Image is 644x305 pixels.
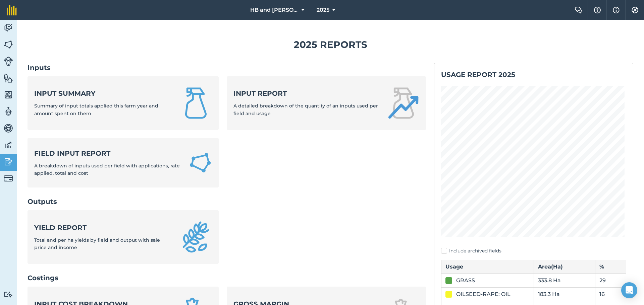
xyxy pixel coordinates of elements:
img: svg+xml;base64,PHN2ZyB4bWxucz0iaHR0cDovL3d3dy53My5vcmcvMjAwMC9zdmciIHdpZHRoPSI1NiIgaGVpZ2h0PSI2MC... [4,90,13,100]
span: Total and per ha yields by field and output with sale price and income [34,237,160,250]
a: Input summarySummary of input totals applied this farm year and amount spent on them [28,76,219,130]
a: Input reportA detailed breakdown of the quantity of an inputs used per field and usage [227,76,426,130]
img: Yield report [180,221,212,253]
h2: Usage report 2025 [441,70,626,79]
h2: Outputs [28,197,426,206]
img: Field Input Report [189,150,212,175]
img: A cog icon [631,7,639,13]
strong: Field Input Report [34,149,180,158]
a: Yield reportTotal and per ha yields by field and output with sale price and income [28,210,219,264]
img: svg+xml;base64,PD94bWwgdmVyc2lvbj0iMS4wIiBlbmNvZGluZz0idXRmLTgiPz4KPCEtLSBHZW5lcmF0b3I6IEFkb2JlIE... [4,23,13,33]
img: Input summary [180,87,212,119]
th: Area ( Ha ) [534,260,595,274]
label: Include archived fields [441,247,626,254]
span: 2025 [317,6,329,14]
td: 183.3 Ha [534,287,595,301]
div: OILSEED-RAPE: OIL [456,290,511,298]
img: svg+xml;base64,PHN2ZyB4bWxucz0iaHR0cDovL3d3dy53My5vcmcvMjAwMC9zdmciIHdpZHRoPSI1NiIgaGVpZ2h0PSI2MC... [4,40,13,50]
h2: Inputs [28,63,426,72]
th: % [595,260,626,274]
div: Open Intercom Messenger [621,282,637,298]
img: svg+xml;base64,PD94bWwgdmVyc2lvbj0iMS4wIiBlbmNvZGluZz0idXRmLTgiPz4KPCEtLSBHZW5lcmF0b3I6IEFkb2JlIE... [4,57,13,66]
img: svg+xml;base64,PD94bWwgdmVyc2lvbj0iMS4wIiBlbmNvZGluZz0idXRmLTgiPz4KPCEtLSBHZW5lcmF0b3I6IEFkb2JlIE... [4,106,13,117]
img: fieldmargin Logo [7,5,17,15]
strong: Input report [233,89,379,98]
img: svg+xml;base64,PD94bWwgdmVyc2lvbj0iMS4wIiBlbmNvZGluZz0idXRmLTgiPz4KPCEtLSBHZW5lcmF0b3I6IEFkb2JlIE... [4,157,13,167]
img: svg+xml;base64,PD94bWwgdmVyc2lvbj0iMS4wIiBlbmNvZGluZz0idXRmLTgiPz4KPCEtLSBHZW5lcmF0b3I6IEFkb2JlIE... [4,123,13,133]
img: Two speech bubbles overlapping with the left bubble in the forefront [575,7,583,13]
td: 16 [595,287,626,301]
img: A question mark icon [593,7,601,13]
h2: Costings [28,273,426,283]
td: 29 [595,274,626,287]
img: Input report [387,87,419,119]
span: HB and [PERSON_NAME] [250,6,299,14]
a: Field Input ReportA breakdown of inputs used per field with applications, rate applied, total and... [28,138,219,188]
span: Summary of input totals applied this farm year and amount spent on them [34,103,158,116]
img: svg+xml;base64,PHN2ZyB4bWxucz0iaHR0cDovL3d3dy53My5vcmcvMjAwMC9zdmciIHdpZHRoPSIxNyIgaGVpZ2h0PSIxNy... [613,6,620,14]
strong: Input summary [34,89,172,98]
span: A breakdown of inputs used per field with applications, rate applied, total and cost [34,163,180,176]
strong: Yield report [34,223,172,232]
div: GRASS [456,277,475,285]
img: svg+xml;base64,PD94bWwgdmVyc2lvbj0iMS4wIiBlbmNvZGluZz0idXRmLTgiPz4KPCEtLSBHZW5lcmF0b3I6IEFkb2JlIE... [4,291,13,298]
img: svg+xml;base64,PD94bWwgdmVyc2lvbj0iMS4wIiBlbmNvZGluZz0idXRmLTgiPz4KPCEtLSBHZW5lcmF0b3I6IEFkb2JlIE... [4,140,13,150]
h1: 2025 Reports [28,37,633,52]
img: svg+xml;base64,PD94bWwgdmVyc2lvbj0iMS4wIiBlbmNvZGluZz0idXRmLTgiPz4KPCEtLSBHZW5lcmF0b3I6IEFkb2JlIE... [4,174,13,183]
img: svg+xml;base64,PHN2ZyB4bWxucz0iaHR0cDovL3d3dy53My5vcmcvMjAwMC9zdmciIHdpZHRoPSI1NiIgaGVpZ2h0PSI2MC... [4,73,13,83]
span: A detailed breakdown of the quantity of an inputs used per field and usage [233,103,378,116]
th: Usage [441,260,534,274]
td: 333.8 Ha [534,274,595,287]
